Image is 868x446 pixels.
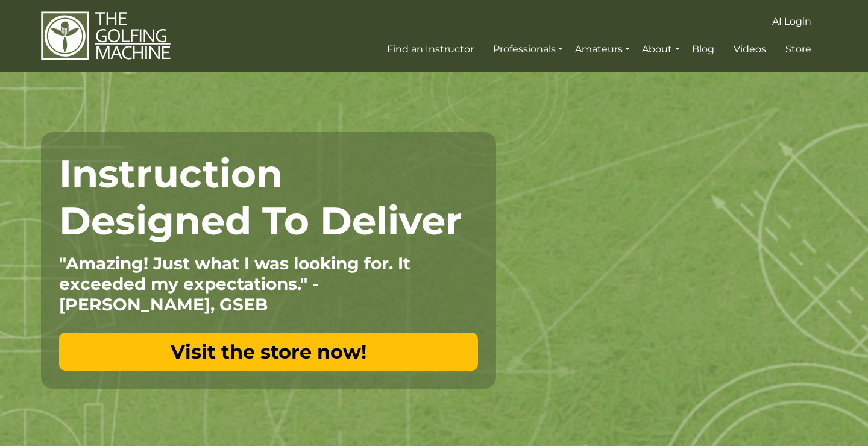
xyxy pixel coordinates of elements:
[731,39,769,60] a: Videos
[59,253,478,315] p: "Amazing! Just what I was looking for. It exceeded my expectations." - [PERSON_NAME], GSEB
[769,11,814,33] a: AI Login
[490,39,566,60] a: Professionals
[692,43,714,55] span: Blog
[772,16,811,27] span: AI Login
[387,43,474,55] span: Find an Instructor
[572,39,633,60] a: Amateurs
[785,43,811,55] span: Store
[734,43,766,55] span: Videos
[59,333,478,371] a: Visit the store now!
[59,150,478,244] h1: Instruction Designed To Deliver
[782,39,814,60] a: Store
[41,11,171,61] img: The Golfing Machine
[384,39,477,60] a: Find an Instructor
[639,39,682,60] a: About
[689,39,717,60] a: Blog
